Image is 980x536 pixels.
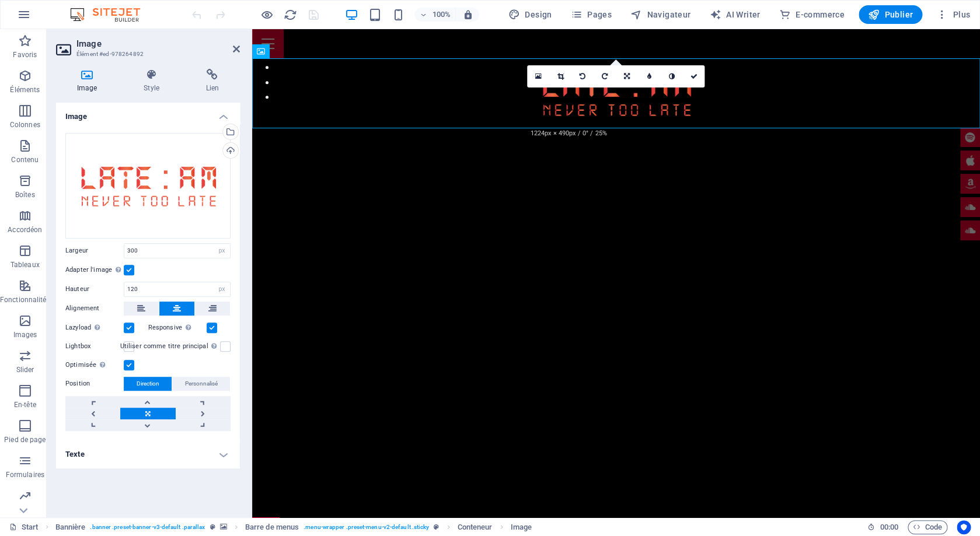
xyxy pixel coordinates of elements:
label: Position [65,377,124,391]
p: Tableaux [11,260,40,269]
i: Actualiser la page [284,8,297,22]
span: Cliquez pour sélectionner. Double-cliquez pour modifier. [458,520,493,534]
a: Sélectionnez les fichiers depuis le Gestionnaire de fichiers, les photos du stock ou téléversez u... [527,65,549,87]
a: Confirmer ( ⌘ ⏎ ) [682,65,705,87]
label: Hauteur [65,286,124,292]
a: Échelle de gris [660,65,682,87]
h3: Élément #ed-978264892 [76,49,217,59]
button: Usercentrics [957,520,971,534]
label: Largeur [65,247,124,254]
span: . menu-wrapper .preset-menu-v2-default .sticky [304,520,429,534]
button: Plus [932,5,975,24]
img: Editor Logo [67,8,155,22]
a: Pivoter à droite 90° [594,65,616,87]
nav: breadcrumb [55,520,532,534]
p: Éléments [10,85,40,94]
a: Pivoter à gauche 90° [571,65,594,87]
span: Plus [936,9,970,20]
span: Personnalisé [185,377,218,391]
button: Navigateur [626,5,695,24]
span: Pages [571,9,612,20]
h2: Image [76,38,240,49]
p: En-tête [14,400,36,409]
h4: Style [123,69,184,93]
button: Direction [124,377,172,391]
a: Cliquez pour annuler la sélection. Double-cliquez pour ouvrir Pages. [9,520,39,534]
label: Adapter l'image [65,263,124,277]
button: Cliquez ici pour quitter le mode Aperçu et poursuivre l'édition. [260,8,274,22]
p: Contenu [11,155,39,164]
span: : [888,523,890,531]
button: Code [908,520,947,534]
span: AI Writer [709,9,760,20]
p: Pied de page [4,435,46,444]
button: AI Writer [705,5,765,24]
button: Design [504,5,557,24]
span: Code [913,520,942,534]
label: Lightbox [65,339,124,353]
p: Boîtes [15,190,35,199]
a: Mode rogner [549,65,571,87]
h4: Lien [185,69,240,93]
h4: Texte [56,440,240,468]
span: Cliquez pour sélectionner. Double-cliquez pour modifier. [245,520,299,534]
h6: Durée de la session [867,520,898,534]
label: Utiliser comme titre principal [120,339,220,353]
p: Favoris [13,50,37,59]
button: Pages [566,5,616,24]
button: 100% [414,8,456,22]
h4: Image [56,69,123,93]
p: Formulaires [6,470,44,479]
span: Navigateur [630,9,690,20]
label: Alignement [65,302,124,316]
span: Cliquez pour sélectionner. Double-cliquez pour modifier. [55,520,86,534]
label: Optimisée [65,358,124,372]
i: Cet élément est une présélection personnalisable. [434,524,439,530]
span: Design [508,9,552,20]
p: Colonnes [10,120,40,129]
p: Images [13,330,37,339]
button: Publier [859,5,922,24]
button: E-commerce [774,5,849,24]
p: Slider [16,365,34,374]
span: Direction [137,377,159,391]
button: reload [283,8,297,22]
div: LOGOLATEAM-rEs33DnYEcNLanuEHFH7mQ.png [65,133,231,239]
span: Publier [868,9,913,20]
span: Cliquez pour sélectionner. Double-cliquez pour modifier. [511,520,532,534]
h6: 100% [432,8,451,22]
a: Flouter [638,65,660,87]
button: Personnalisé [172,377,230,391]
p: Accordéon [8,225,42,234]
i: Cet élément contient un arrière-plan. [220,524,227,530]
span: 00 00 [880,520,898,534]
span: E-commerce [779,9,844,20]
i: Cet élément est une présélection personnalisable. [210,524,215,530]
label: Responsive [148,321,207,335]
h4: Image [56,103,240,124]
label: Lazyload [65,321,124,335]
a: Modifier l'orientation [616,65,638,87]
span: . banner .preset-banner-v3-default .parallax [90,520,205,534]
